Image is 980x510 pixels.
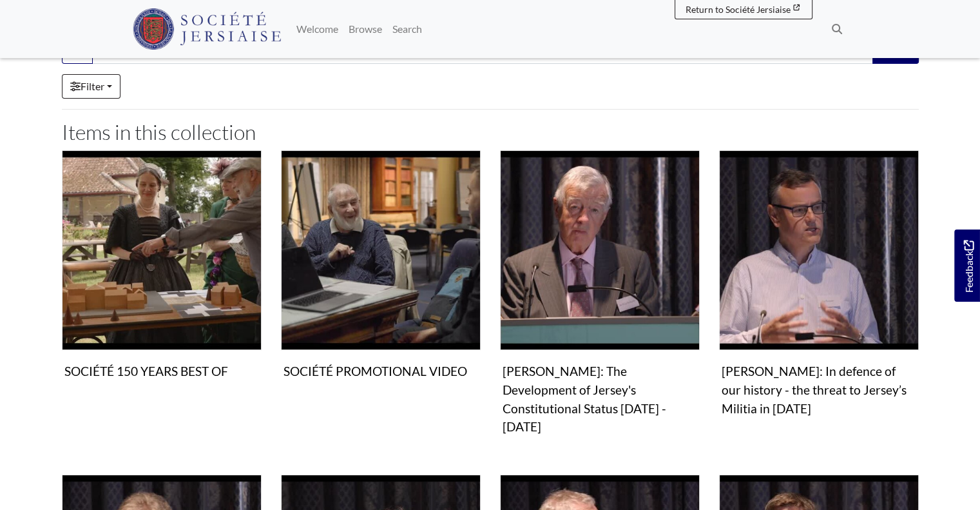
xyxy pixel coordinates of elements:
[62,150,262,350] img: SOCIÉTÉ 150 YEARS BEST OF
[133,5,282,53] a: Société Jersiaise logo
[133,8,282,50] img: Société Jersiaise
[62,120,919,144] h2: Items in this collection
[719,150,919,350] img: Ian Ronayne: In defence of our history - the threat to Jersey’s Militia in 1873
[686,4,791,15] span: Return to Société Jersiaise
[954,230,980,302] a: Would you like to provide feedback?
[281,150,481,350] img: SOCIÉTÉ PROMOTIONAL VIDEO
[281,150,481,384] a: SOCIÉTÉ PROMOTIONAL VIDEO SOCIÉTÉ PROMOTIONAL VIDEO
[387,16,427,42] a: Search
[961,240,976,292] span: Feedback
[62,150,262,384] a: SOCIÉTÉ 150 YEARS BEST OF SOCIÉTÉ 150 YEARS BEST OF
[500,150,700,350] img: Philip Bailhache: The Development of Jersey's Constitutional Status 1873 - 2023
[291,16,343,42] a: Welcome
[62,74,120,99] a: Filter
[343,16,387,42] a: Browse
[719,150,919,421] a: Ian Ronayne: In defence of our history - the threat to Jersey’s Militia in 1873 [PERSON_NAME]: In...
[500,150,700,440] a: Philip Bailhache: The Development of Jersey's Constitutional Status 1873 - 2023 [PERSON_NAME]: Th...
